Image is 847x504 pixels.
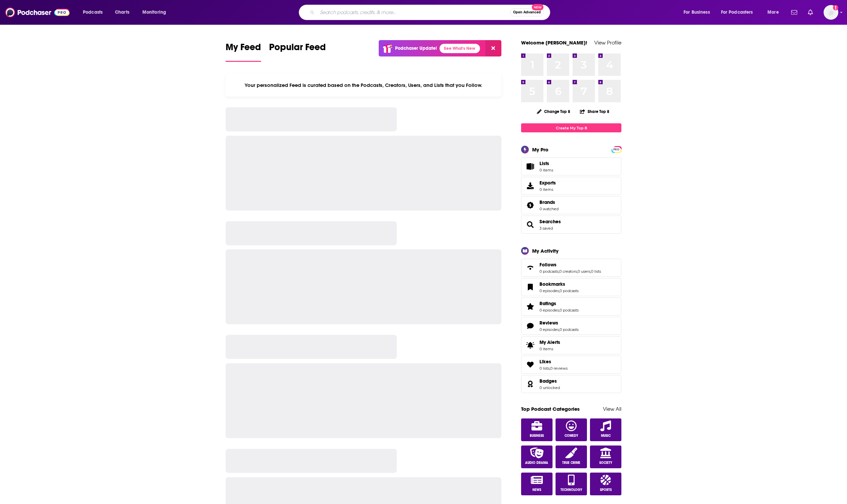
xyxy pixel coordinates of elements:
[550,366,568,371] a: 0 reviews
[539,327,559,332] a: 0 episodes
[767,8,779,17] span: More
[539,288,559,293] a: 0 episodes
[142,8,166,17] span: Monitoring
[539,339,560,345] span: My Alerts
[532,248,559,254] div: My Activity
[521,473,553,495] a: News
[603,406,621,412] a: View All
[317,7,510,18] input: Search podcasts, credits, & more...
[115,8,129,17] span: Charts
[601,434,611,438] span: Music
[521,406,580,412] a: Top Podcast Categories
[523,360,537,369] a: Likes
[226,41,261,57] span: My Feed
[530,434,544,438] span: Business
[600,488,612,492] span: Sports
[523,282,537,292] a: Bookmarks
[539,160,553,166] span: Lists
[539,347,560,351] span: 0 items
[226,41,261,62] a: My Feed
[521,336,621,354] a: My Alerts
[556,446,587,468] a: True Crime
[594,39,621,46] a: View Profile
[612,147,620,152] span: PRO
[539,378,560,384] a: Badges
[565,434,578,438] span: Comedy
[521,259,621,277] span: Follows
[440,44,480,53] a: See What's New
[532,4,544,10] span: New
[559,269,577,274] a: 0 creators
[559,308,560,312] span: ,
[539,180,556,186] span: Exports
[539,300,556,306] span: Ratings
[226,74,501,97] div: Your personalized Feed is curated based on the Podcasts, Creators, Users, and Lists that you Follow.
[539,219,561,225] a: Searches
[525,461,548,465] span: Audio Drama
[684,8,710,17] span: For Business
[513,11,541,14] span: Open Advanced
[138,7,175,18] button: open menu
[539,262,557,268] span: Follows
[560,308,579,312] a: 0 podcasts
[556,473,587,495] a: Technology
[559,288,560,293] span: ,
[591,269,601,274] a: 0 lists
[521,157,621,175] a: Lists
[560,288,579,293] a: 0 podcasts
[763,7,787,18] button: open menu
[532,146,549,153] div: My Pro
[539,226,553,231] a: 3 saved
[539,281,579,287] a: Bookmarks
[824,5,838,20] span: Logged in as hannahlee98
[533,107,574,116] button: Change Top 8
[269,41,326,62] a: Popular Feed
[805,7,816,18] a: Show notifications dropdown
[111,7,133,18] a: Charts
[590,418,621,441] a: Music
[833,5,838,10] svg: Add a profile image
[395,45,437,51] p: Podchaser Update!
[521,375,621,393] span: Badges
[539,168,553,172] span: 0 items
[539,308,559,312] a: 0 episodes
[523,162,537,171] span: Lists
[550,366,550,371] span: ,
[590,473,621,495] a: Sports
[562,461,580,465] span: True Crime
[305,5,557,20] div: Search podcasts, credits, & more...
[539,160,549,166] span: Lists
[559,327,560,332] span: ,
[523,220,537,229] a: Searches
[789,7,800,18] a: Show notifications dropdown
[83,8,103,17] span: Podcasts
[824,5,838,20] img: User Profile
[521,356,621,374] span: Likes
[577,269,578,274] span: ,
[539,269,559,274] a: 0 podcasts
[599,461,612,465] span: Society
[679,7,718,18] button: open menu
[580,105,610,118] button: Share Top 8
[523,341,537,350] span: My Alerts
[578,269,590,274] a: 0 users
[539,359,551,365] span: Likes
[539,320,579,326] a: Reviews
[539,366,550,371] a: 0 lists
[5,6,70,19] img: Podchaser - Follow, Share and Rate Podcasts
[521,123,621,132] a: Create My Top 8
[560,327,579,332] a: 0 podcasts
[521,278,621,296] span: Bookmarks
[539,207,559,211] a: 0 watched
[590,446,621,468] a: Society
[78,7,111,18] button: open menu
[539,320,558,326] span: Reviews
[523,263,537,272] a: Follows
[521,39,587,46] a: Welcome [PERSON_NAME]!
[523,181,537,191] span: Exports
[269,41,326,57] span: Popular Feed
[539,378,557,384] span: Badges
